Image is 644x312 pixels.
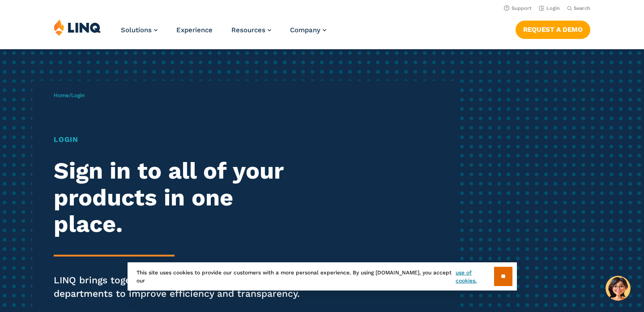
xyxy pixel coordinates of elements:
h2: Sign in to all of your products in one place. [54,158,302,238]
a: Login [539,5,560,11]
a: Home [54,92,69,98]
h1: Login [54,134,302,145]
span: Solutions [121,26,152,34]
a: Experience [176,26,213,34]
span: Login [71,92,85,98]
a: Request a Demo [516,21,590,38]
a: Resources [231,26,271,34]
span: Search [574,5,590,11]
p: LINQ brings together students, parents and all your departments to improve efficiency and transpa... [54,274,302,300]
a: Company [290,26,326,34]
img: LINQ | K‑12 Software [54,19,101,36]
nav: Button Navigation [516,19,590,38]
a: Solutions [121,26,158,34]
nav: Primary Navigation [121,19,326,48]
a: use of cookies. [456,269,494,285]
span: Resources [231,26,265,34]
button: Open Search Bar [567,5,590,12]
span: Company [290,26,320,34]
div: This site uses cookies to provide our customers with a more personal experience. By using [DOMAIN... [128,262,517,291]
a: Support [504,5,532,11]
button: Hello, have a question? Let’s chat. [606,276,631,301]
span: / [54,92,85,98]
